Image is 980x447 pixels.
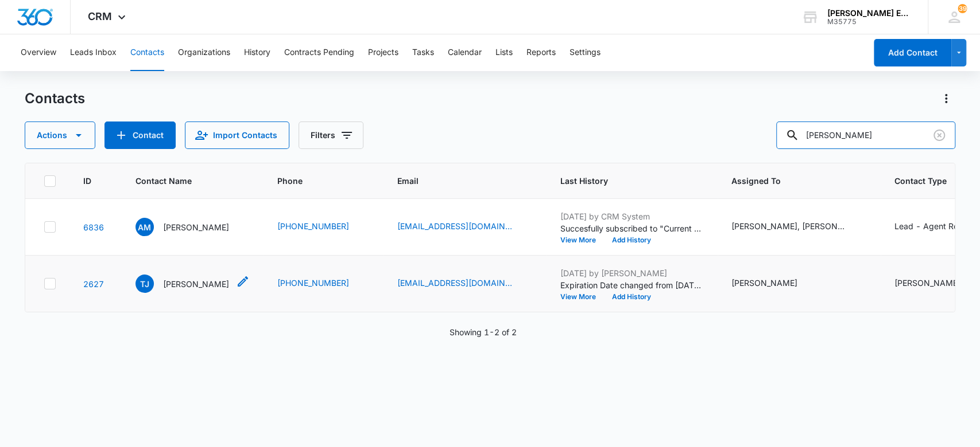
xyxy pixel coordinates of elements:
button: Actions [937,89,955,108]
div: Assigned To - Michelle Beeson - Select to Edit Field [731,277,818,291]
div: Phone - (951) 378-9511 - Select to Edit Field [277,220,370,234]
div: account name [827,9,911,18]
button: Projects [368,34,398,71]
p: [PERSON_NAME] [163,221,229,233]
button: Settings [570,34,601,71]
span: Phone [277,175,353,187]
button: Actions [25,121,95,149]
button: Tasks [412,34,434,71]
div: Contact Name - Alicia Morris - Select to Edit Field [135,218,250,236]
p: Expiration Date changed from [DATE] to [DATE]. [560,279,704,291]
button: Organizations [178,34,230,71]
div: account id [827,18,911,26]
button: Add History [604,293,659,300]
span: ID [83,175,91,187]
span: Assigned To [731,175,850,187]
p: Succesfully subscribed to "Current Leads List (SoCal)". [560,222,704,234]
p: [PERSON_NAME] [163,278,229,290]
a: [PHONE_NUMBER] [277,220,349,232]
button: Overview [21,34,56,71]
span: Last History [560,175,687,187]
p: Showing 1-2 of 2 [450,326,517,338]
a: Navigate to contact details page for Alicia Morris [83,222,104,232]
div: Contact Name - Tracy Johnson - Select to Edit Field [135,275,250,293]
p: [DATE] by CRM System [560,210,704,222]
a: [PHONE_NUMBER] [277,277,349,289]
a: Navigate to contact details page for Tracy Johnson [83,279,104,289]
span: AM [135,218,154,236]
span: 39 [958,4,967,13]
span: TJ [135,275,154,293]
div: Phone - (951) 297-1503 - Select to Edit Field [277,277,370,291]
input: Search Contacts [776,121,955,149]
div: Email - Tjohnsonhomes4u@gmail.com - Select to Edit Field [397,277,533,291]
button: History [244,34,270,71]
a: [EMAIL_ADDRESS][DOMAIN_NAME] [397,220,512,232]
button: Calendar [448,34,482,71]
button: Lists [495,34,513,71]
button: Add Contact [104,121,176,149]
button: Contracts Pending [284,34,354,71]
div: Lead - Agent Referral [894,220,978,232]
button: View More [560,237,604,244]
h1: Contacts [25,90,85,107]
div: [PERSON_NAME], [PERSON_NAME] [731,220,846,232]
button: View More [560,293,604,300]
button: Contacts [130,34,164,71]
span: Contact Name [135,175,233,187]
button: Add History [604,237,659,244]
div: Assigned To - Alysha Aratari, Michelle Beeson - Select to Edit Field [731,220,867,234]
a: [EMAIL_ADDRESS][DOMAIN_NAME] [397,277,512,289]
button: Reports [526,34,556,71]
div: Email - aliciamorrisrealtor@gmail.com - Select to Edit Field [397,220,533,234]
span: CRM [88,10,112,22]
button: Add Contact [874,39,951,66]
div: notifications count [958,4,967,13]
button: Import Contacts [185,121,289,149]
button: Leads Inbox [70,34,117,71]
div: [PERSON_NAME] [731,277,797,289]
button: Filters [299,121,363,149]
p: [DATE] by [PERSON_NAME] [560,267,704,279]
span: Email [397,175,516,187]
button: Clear [930,126,948,144]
